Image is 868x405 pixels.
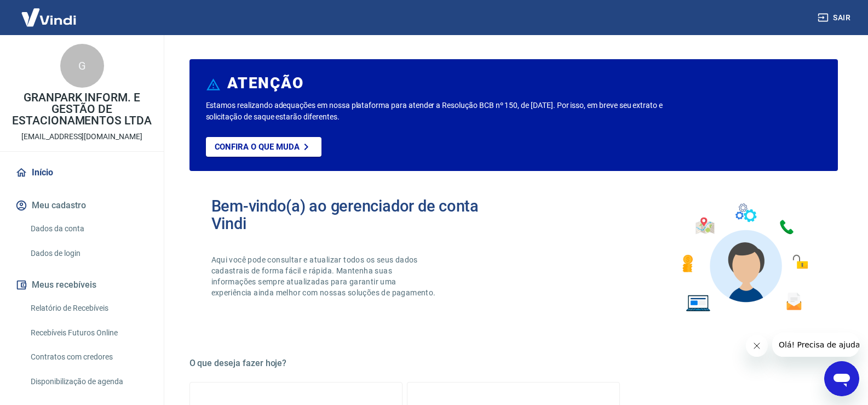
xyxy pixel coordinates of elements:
div: G [60,44,104,88]
p: Estamos realizando adequações em nossa plataforma para atender a Resolução BCB nº 150, de [DATE].... [206,100,698,123]
button: Meus recebíveis [13,273,151,297]
iframe: Botão para abrir a janela de mensagens [824,361,859,396]
iframe: Mensagem da empresa [772,333,859,357]
p: Aqui você pode consultar e atualizar todos os seus dados cadastrais de forma fácil e rápida. Mant... [211,254,438,298]
a: Disponibilização de agenda [26,370,151,393]
a: Confira o que muda [206,137,321,157]
a: Contratos com credores [26,346,151,368]
span: Olá! Precisa de ajuda? [7,8,92,16]
img: Vindi [13,1,84,34]
h5: O que deseja fazer hoje? [189,358,838,369]
h2: Bem-vindo(a) ao gerenciador de conta Vindi [211,197,514,232]
button: Meu cadastro [13,193,151,218]
a: Recebíveis Futuros Online [26,322,151,344]
p: [EMAIL_ADDRESS][DOMAIN_NAME] [21,131,142,142]
p: GRANPARK INFORM. E GESTÃO DE ESTACIONAMENTOS LTDA [9,92,155,127]
img: Imagem de um avatar masculino com diversos icones exemplificando as funcionalidades do gerenciado... [672,197,816,318]
a: Dados da conta [26,218,151,240]
p: Confira o que muda [215,142,300,152]
h6: ATENÇÃO [227,78,303,89]
iframe: Fechar mensagem [746,335,768,357]
a: Relatório de Recebíveis [26,297,151,320]
a: Dados de login [26,242,151,265]
a: Início [13,161,151,185]
button: Sair [815,8,855,28]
